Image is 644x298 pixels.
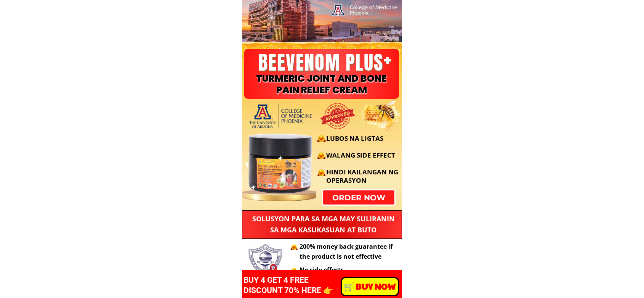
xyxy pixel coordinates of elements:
h3: BUY 4 GET 4 FREE DISCOUNT 70% HERE 👉 [244,275,359,296]
h3: TURMERIC JOINT AND BONE PAIN RELIEF CREAM [242,73,401,96]
p: ️🛒 BUY NOW [342,278,397,295]
span: LUBOS NA LIGTAS WALANG SIDE EFFECT HINDI KAILANGAN NG OPERASYON [326,134,398,185]
p: order now [323,190,394,205]
h3: SOLUSYON PARA SA MGA MAY SULIRANIN SA MGA KASUKASUAN AT BUTO [249,213,398,235]
h3: 200% money back guarantee if the product is not effective [300,242,395,261]
span: BEEVENOM PLUS [258,48,384,77]
span: + [384,42,392,74]
h3: No side effects [300,265,376,275]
